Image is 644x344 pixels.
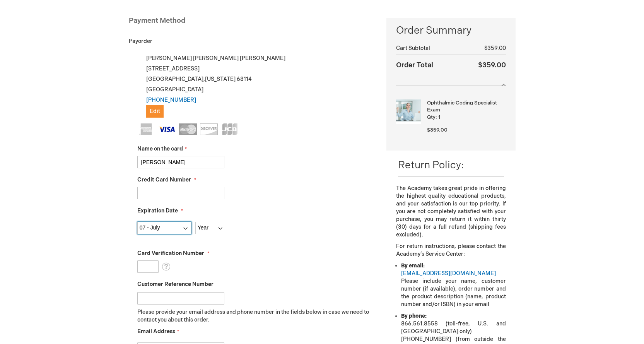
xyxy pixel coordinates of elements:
strong: By email: [401,262,425,269]
span: $359.00 [484,45,506,51]
span: Customer Reference Number [137,281,214,288]
span: Order Summary [396,24,506,42]
input: Card Verification Number [137,260,159,273]
img: JCB [221,123,239,135]
input: Credit Card Number [137,187,224,199]
span: Qty [427,114,436,120]
span: Return Policy: [398,159,464,171]
a: [EMAIL_ADDRESS][DOMAIN_NAME] [401,270,496,277]
img: Ophthalmic Coding Specialist Exam [396,99,421,124]
img: Visa [158,123,176,135]
strong: Ophthalmic Coding Specialist Exam [427,99,504,114]
th: Cart Subtotal [396,42,461,55]
p: For return instructions, please contact the Academy’s Service Center: [396,243,506,258]
p: Please provide your email address and phone number in the fields below in case we need to contact... [137,308,375,324]
img: MasterCard [179,123,197,135]
span: [US_STATE] [205,76,236,82]
span: 1 [438,114,440,120]
p: The Academy takes great pride in offering the highest quality educational products, and your sati... [396,185,506,239]
button: Edit [146,105,164,118]
span: Credit Card Number [137,176,191,183]
li: Please include your name, customer number (if available), order number and the product descriptio... [401,262,506,308]
span: Name on the card [137,145,183,152]
span: $359.00 [478,61,506,69]
span: Payorder [129,38,152,44]
div: Payment Method [129,16,375,30]
span: Edit [150,108,160,115]
strong: By phone: [401,313,427,319]
a: [PHONE_NUMBER] [146,97,196,103]
div: [PERSON_NAME] [PERSON_NAME] [PERSON_NAME] [STREET_ADDRESS] [GEOGRAPHIC_DATA] , 68114 [GEOGRAPHIC_... [137,53,375,118]
span: Expiration Date [137,207,178,214]
img: American Express [137,123,155,135]
span: Email Address [137,328,175,335]
span: $359.00 [427,127,448,133]
img: Discover [200,123,218,135]
span: Card Verification Number [137,250,204,257]
strong: Order Total [396,59,433,70]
